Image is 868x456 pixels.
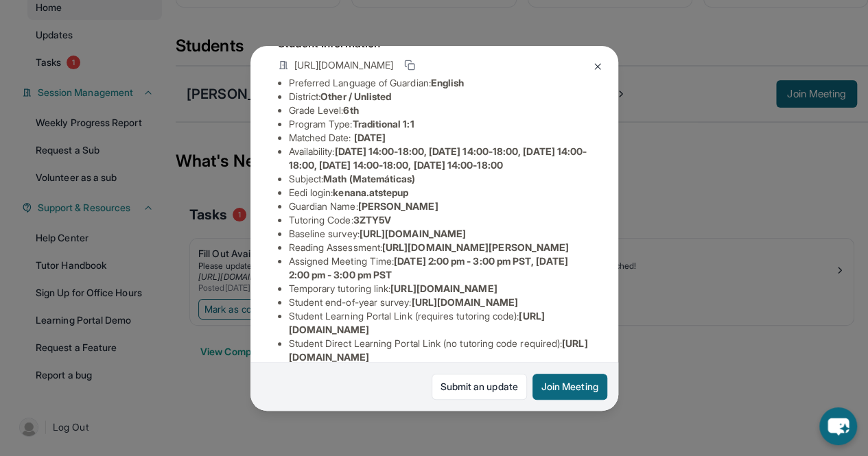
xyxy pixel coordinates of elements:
span: [DATE] [354,132,386,143]
button: Copy link [401,57,418,73]
img: Close Icon [592,61,603,72]
span: 3ZTY5V [353,214,391,226]
span: [PERSON_NAME] [358,200,438,212]
li: Eedi login : [289,186,591,200]
li: Reading Assessment : [289,241,591,254]
li: Assigned Meeting Time : [289,254,591,282]
li: Student end-of-year survey : [289,296,591,309]
li: Tutoring Code : [289,213,591,227]
span: English [431,77,465,88]
span: Other / Unlisted [320,91,391,102]
span: Traditional 1:1 [352,118,414,130]
span: [URL][DOMAIN_NAME] [294,58,393,72]
li: Baseline survey : [289,227,591,241]
li: Availability: [289,145,591,172]
li: Student Learning Portal Link (requires tutoring code) : [289,309,591,337]
li: Matched Date: [289,131,591,145]
span: [DATE] 14:00-18:00, [DATE] 14:00-18:00, [DATE] 14:00-18:00, [DATE] 14:00-18:00, [DATE] 14:00-18:00 [289,145,587,171]
span: kenana.atstepup [333,187,408,198]
button: chat-button [819,407,857,445]
li: Grade Level: [289,104,591,117]
span: [URL][DOMAIN_NAME] [411,296,517,308]
a: Submit an update [432,374,527,400]
li: Guardian Name : [289,200,591,213]
li: Preferred Language of Guardian: [289,76,591,90]
li: Temporary tutoring link : [289,282,591,296]
li: Subject : [289,172,591,186]
li: Program Type: [289,117,591,131]
span: [URL][DOMAIN_NAME] [360,228,466,239]
span: 6th [343,104,358,116]
button: Join Meeting [532,374,607,400]
span: [URL][DOMAIN_NAME] [390,283,497,294]
span: Math (Matemáticas) [323,173,415,184]
span: [DATE] 2:00 pm - 3:00 pm PST, [DATE] 2:00 pm - 3:00 pm PST [289,255,568,280]
span: [URL][DOMAIN_NAME][PERSON_NAME] [382,241,569,253]
li: District: [289,90,591,104]
li: Student Direct Learning Portal Link (no tutoring code required) : [289,337,591,364]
